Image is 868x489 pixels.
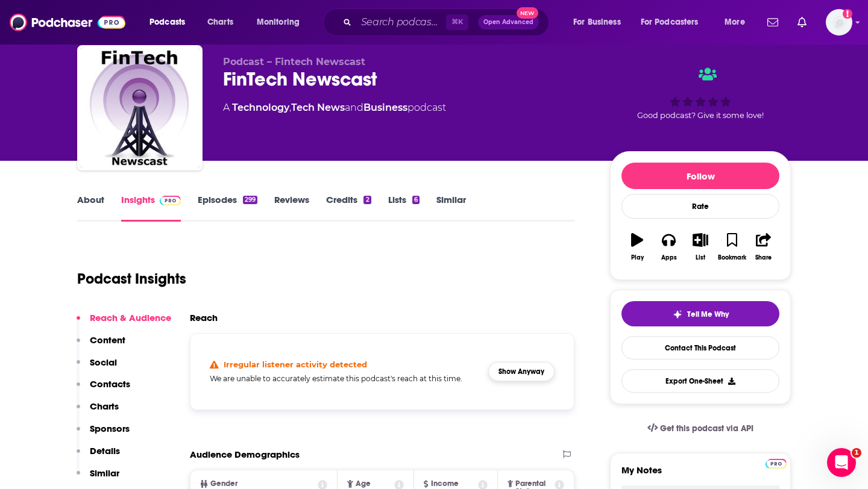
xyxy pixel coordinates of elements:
[77,378,130,400] button: Contacts
[77,445,120,467] button: Details
[755,254,772,261] div: Share
[90,312,171,323] p: Reach & Audience
[716,13,760,32] button: open menu
[716,225,747,269] button: Bookmark
[565,13,636,32] button: open menu
[621,225,653,269] button: Play
[621,369,779,393] button: Export One-Sheet
[431,480,459,488] span: Income
[90,378,130,390] p: Contacts
[488,362,555,381] button: Show Anyway
[826,9,852,36] img: User Profile
[631,254,644,261] div: Play
[149,14,185,31] span: Podcasts
[696,254,705,261] div: List
[766,457,787,469] a: Pro website
[291,102,345,113] a: Tech News
[210,374,479,383] h5: We are unable to accurately estimate this podcast's reach at this time.
[190,449,300,460] h2: Audience Demographics
[77,334,125,357] button: Content
[326,194,371,222] a: Credits2
[232,102,289,113] a: Technology
[660,423,753,434] span: Get this podcast via API
[483,19,533,25] span: Open Advanced
[141,13,201,32] button: open menu
[446,14,468,30] span: ⌘ K
[673,310,682,319] img: tell me why sparkle
[160,196,181,205] img: Podchaser Pro
[356,480,371,488] span: Age
[653,225,684,269] button: Apps
[843,9,852,19] svg: Add a profile image
[827,448,856,477] iframe: Intercom live chat
[121,194,181,222] a: InsightsPodchaser Pro
[207,14,233,31] span: Charts
[198,194,257,222] a: Episodes299
[637,111,764,120] span: Good podcast? Give it some love!
[478,15,539,30] button: Open AdvancedNew
[633,13,716,32] button: open menu
[335,8,561,36] div: Search podcasts, credits, & more...
[826,9,852,36] button: Show profile menu
[621,194,779,219] div: Rate
[793,12,811,33] a: Show notifications dropdown
[826,9,852,36] span: Logged in as hopeksander1
[90,467,119,479] p: Similar
[90,357,117,368] p: Social
[388,194,420,222] a: Lists6
[621,336,779,360] a: Contact This Podcast
[621,163,779,189] button: Follow
[641,14,699,31] span: For Podcasters
[436,194,466,222] a: Similar
[223,101,446,115] div: A podcast
[687,310,729,319] span: Tell Me Why
[725,14,745,31] span: More
[363,196,371,204] div: 2
[80,48,200,168] img: FinTech Newscast
[621,301,779,326] button: tell me why sparkleTell Me Why
[224,360,367,369] h4: Irregular listener activity detected
[610,56,791,131] div: Good podcast? Give it some love!
[685,225,716,269] button: List
[77,400,119,423] button: Charts
[90,400,119,412] p: Charts
[638,414,763,443] a: Get this podcast via API
[210,480,237,488] span: Gender
[10,11,125,34] img: Podchaser - Follow, Share and Rate Podcasts
[77,194,104,222] a: About
[248,13,315,32] button: open menu
[345,102,363,113] span: and
[77,423,130,445] button: Sponsors
[363,102,407,113] a: Business
[289,102,291,113] span: ,
[243,196,257,204] div: 299
[412,196,420,204] div: 6
[77,357,117,379] button: Social
[200,13,241,32] a: Charts
[573,14,621,31] span: For Business
[77,312,171,334] button: Reach & Audience
[77,270,186,288] h1: Podcast Insights
[661,254,677,261] div: Apps
[621,464,779,485] label: My Notes
[356,13,446,32] input: Search podcasts, credits, & more...
[718,254,746,261] div: Bookmark
[766,459,787,469] img: Podchaser Pro
[748,225,779,269] button: Share
[223,56,365,67] span: Podcast – Fintech Newscast
[257,14,300,31] span: Monitoring
[517,7,538,19] span: New
[274,194,309,222] a: Reviews
[90,334,125,346] p: Content
[90,423,130,434] p: Sponsors
[852,448,861,458] span: 1
[90,445,120,456] p: Details
[763,12,783,33] a: Show notifications dropdown
[190,312,218,323] h2: Reach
